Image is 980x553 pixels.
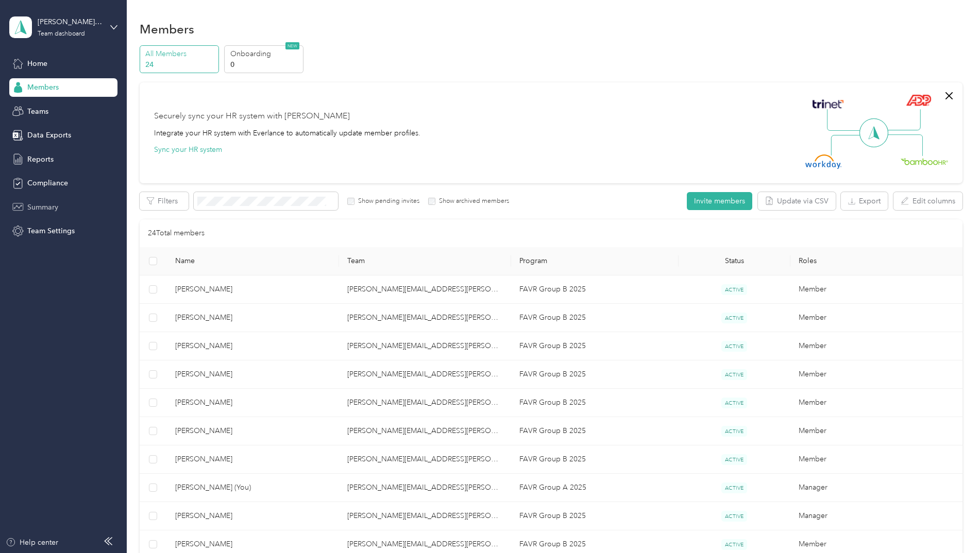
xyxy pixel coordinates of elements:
span: Members [27,82,59,93]
img: Line Right Down [887,134,923,157]
span: [PERSON_NAME] [175,425,331,437]
img: BambooHR [901,158,948,165]
span: [PERSON_NAME] [175,284,331,295]
span: [PERSON_NAME] [175,539,331,550]
span: [PERSON_NAME] [175,312,331,323]
td: FAVR Group B 2025 [511,360,679,389]
span: Data Exports [27,130,71,141]
td: Chris.Herrington@echoelectric.com [339,275,511,304]
td: Jeffrey J. Borkey (You) [167,474,339,502]
span: ACTIVE [721,482,747,493]
td: Member [790,332,962,360]
td: Member [790,445,962,474]
td: Member [790,304,962,332]
span: [PERSON_NAME] (You) [175,482,331,493]
td: Ryan S. Kimbler [167,389,339,417]
td: Manager [790,474,962,502]
button: Export [841,192,888,210]
span: Reports [27,154,54,165]
th: Status [679,247,790,275]
td: FAVR Group B 2025 [511,417,679,445]
button: Filters [140,192,189,210]
span: ACTIVE [721,511,747,522]
td: Glen.McNeil@echoelectric.com [339,360,511,389]
span: Summary [27,202,58,213]
td: FAVR Group B 2025 [511,389,679,417]
th: Roles [790,247,962,275]
span: [PERSON_NAME] [175,369,331,380]
td: Glen.McNeil@echoelectric.com [339,389,511,417]
p: 24 Total members [148,228,205,239]
span: ACTIVE [721,426,747,437]
span: ACTIVE [721,313,747,323]
div: Team dashboard [38,31,85,37]
span: [PERSON_NAME] [175,340,331,352]
div: Securely sync your HR system with [PERSON_NAME] [154,110,350,123]
td: Matthew W. Ritz [167,275,339,304]
span: ACTIVE [721,454,747,465]
td: Member [790,275,962,304]
td: Glen.McNeil@echoelectric.com [339,445,511,474]
td: Patrick J. White [167,360,339,389]
td: Matt.Hewitt@echoelectric.com [339,332,511,360]
th: Program [511,247,679,275]
img: Line Right Up [885,109,921,131]
td: FAVR Group B 2025 [511,304,679,332]
td: FAVR Group B 2025 [511,275,679,304]
td: Glen.McNeil@echoelectric.com [339,417,511,445]
label: Show pending invites [354,197,419,206]
span: ACTIVE [721,539,747,550]
span: ACTIVE [721,398,747,408]
td: Member [790,389,962,417]
td: Member [790,417,962,445]
span: Home [27,58,47,69]
td: Chris.Herrington@echoelectric.com [339,502,511,530]
span: Team Settings [27,226,75,236]
p: Onboarding [230,48,300,59]
td: Glen C. McNeil [167,417,339,445]
span: Name [175,256,331,265]
img: Line Left Up [827,109,863,131]
span: [PERSON_NAME] [175,510,331,522]
p: 0 [230,59,300,70]
span: [PERSON_NAME] [175,397,331,408]
span: Teams [27,106,48,117]
td: Christopher L. Herrington [167,502,339,530]
td: Jeffrey.Borkey@echoelectric.com [339,474,511,502]
iframe: Everlance-gr Chat Button Frame [922,495,980,553]
td: Jeff.Gioitta@echoelectric.com [339,304,511,332]
td: Salvator Upholz [167,304,339,332]
button: Invite members [687,192,752,210]
th: Name [167,247,339,275]
label: Show archived members [435,197,509,206]
td: FAVR Group A 2025 [511,474,679,502]
h1: Members [140,24,194,34]
img: ADP [906,94,931,106]
th: Team [339,247,511,275]
td: Joshua L. Viertlbeck [167,332,339,360]
button: Sync your HR system [154,144,222,155]
div: Integrate your HR system with Everlance to automatically update member profiles. [154,128,420,139]
td: FAVR Group B 2025 [511,332,679,360]
div: [PERSON_NAME][EMAIL_ADDRESS][PERSON_NAME][DOMAIN_NAME] [38,16,102,27]
span: ACTIVE [721,284,747,295]
button: Edit columns [893,192,962,210]
span: Compliance [27,178,68,188]
img: Trinet [810,97,846,111]
img: Line Left Down [831,134,867,155]
td: Manager [790,502,962,530]
p: 24 [145,59,215,70]
button: Help center [6,537,58,548]
span: ACTIVE [721,369,747,380]
span: [PERSON_NAME] [175,454,331,465]
p: All Members [145,48,215,59]
td: FAVR Group B 2025 [511,445,679,474]
td: Christopher H. Eck [167,445,339,474]
button: Update via CSV [758,192,836,210]
td: Member [790,360,962,389]
span: ACTIVE [721,341,747,352]
span: NEW [285,42,299,49]
td: FAVR Group B 2025 [511,502,679,530]
img: Workday [805,154,841,169]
